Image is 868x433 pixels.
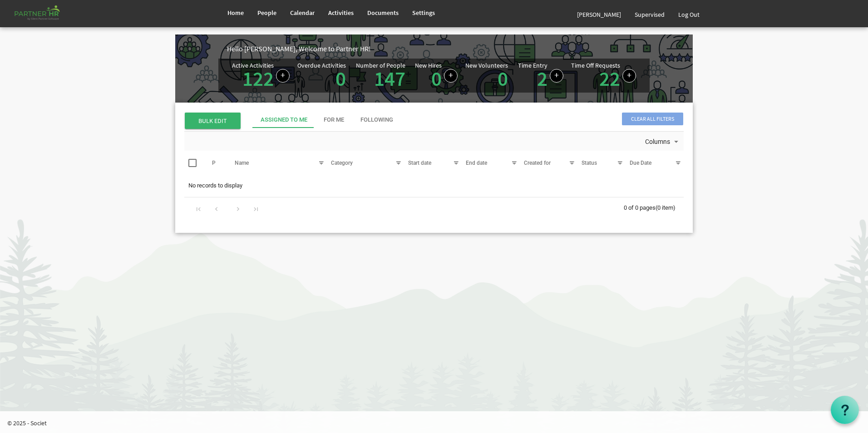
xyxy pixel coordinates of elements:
span: Calendar [290,9,315,17]
div: Total number of active people in Partner HR [356,62,408,89]
div: Number of active time off requests [571,62,636,89]
div: Time Entry [518,62,547,69]
div: Number of People [356,62,405,69]
div: For Me [324,116,344,124]
a: Create a new Activity [276,69,290,83]
span: Supervised [635,10,665,19]
div: Go to first page [192,202,205,215]
span: Created for [524,160,551,166]
div: Volunteer hired in the last 7 days [465,62,510,89]
a: Log Out [671,2,706,27]
div: tab-header [252,112,752,128]
a: 2 [537,66,547,91]
div: Activities assigned to you for which the Due Date is passed [297,62,348,89]
div: Columns [643,132,682,151]
span: (0 item) [656,204,676,211]
div: Following [360,116,393,124]
button: Columns [643,136,682,148]
p: © 2025 - Societ [7,418,868,428]
span: Start date [408,160,431,166]
span: Clear all filters [622,113,683,125]
a: 0 [498,66,508,91]
div: Active Activities [232,62,274,69]
a: Add new person to Partner HR [444,69,458,83]
div: Hello [PERSON_NAME], Welcome to Partner HR! [227,44,693,54]
div: Go to previous page [210,202,222,215]
a: 0 [335,66,346,91]
span: BULK EDIT [185,113,241,129]
a: 122 [242,66,274,91]
span: Category [331,160,353,166]
span: End date [466,160,487,166]
div: Number of Time Entries [518,62,563,89]
span: P [212,160,216,166]
td: No records to display [184,177,684,194]
div: Go to next page [232,202,244,215]
div: Number of active Activities in Partner HR [232,62,290,89]
a: Create a new time off request [622,69,636,83]
a: 147 [374,66,405,91]
div: New Hires [415,62,442,69]
a: [PERSON_NAME] [570,2,628,27]
a: Supervised [628,2,671,27]
div: Assigned To Me [261,116,307,124]
a: 0 [431,66,442,91]
span: People [257,9,276,17]
span: Columns [644,136,671,148]
div: Time Off Requests [571,62,620,69]
span: Due Date [630,160,651,166]
a: Log hours [550,69,563,83]
div: Go to last page [250,202,262,215]
span: 0 of 0 pages [624,204,656,211]
div: People hired in the last 7 days [415,62,458,89]
div: 0 of 0 pages (0 item) [624,197,684,216]
a: 22 [599,66,620,91]
span: Home [227,9,244,17]
span: Documents [367,9,399,17]
div: Overdue Activities [297,62,346,69]
span: Settings [412,9,435,17]
span: Name [235,160,249,166]
span: Activities [328,9,354,17]
div: New Volunteers [465,62,508,69]
span: Status [582,160,597,166]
